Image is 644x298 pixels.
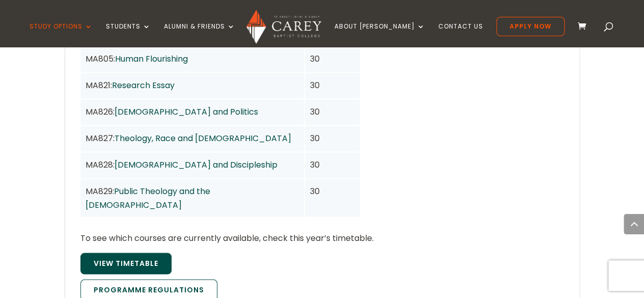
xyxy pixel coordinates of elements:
[246,10,321,44] img: Carey Baptist College
[94,258,158,268] span: View Timetable
[86,51,299,65] div: MA805:
[86,104,299,118] div: MA826:
[106,23,151,47] a: Students
[86,157,299,171] div: MA828:
[310,51,355,65] div: 30
[496,17,565,36] a: Apply Now
[30,23,93,47] a: Study Options
[115,52,188,64] a: Human Flourishing
[112,79,175,91] a: Research Essay
[438,23,483,47] a: Contact Us
[115,158,277,170] a: [DEMOGRAPHIC_DATA] and Discipleship
[164,23,235,47] a: Alumni & Friends
[115,132,291,144] a: Theology, Race and [DEMOGRAPHIC_DATA]
[86,78,299,92] div: MA821:
[86,185,210,210] a: Public Theology and the [DEMOGRAPHIC_DATA]
[310,131,355,145] div: 30
[310,157,355,171] div: 30
[310,184,355,198] div: 30
[115,105,258,117] a: [DEMOGRAPHIC_DATA] and Politics
[86,131,299,145] div: MA827:
[334,23,425,47] a: About [PERSON_NAME]
[310,78,355,92] div: 30
[86,184,299,211] div: MA829:
[310,104,355,118] div: 30
[80,253,172,274] a: View Timetable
